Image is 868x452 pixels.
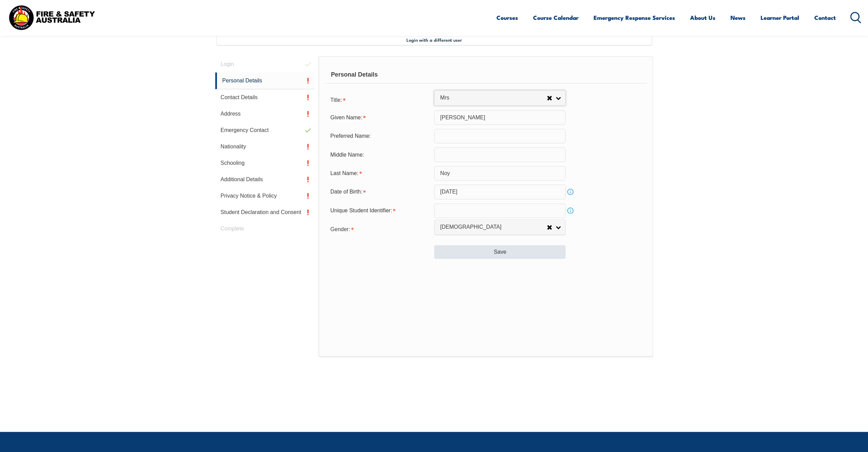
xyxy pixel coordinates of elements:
[440,94,547,102] span: Mrs
[215,171,315,188] a: Additional Details
[761,9,799,27] a: Learner Portal
[690,9,715,27] a: About Us
[325,167,434,180] div: Last Name is required.
[325,222,434,236] div: Gender is required.
[330,97,342,103] span: Title:
[814,9,836,27] a: Contact
[533,9,579,27] a: Course Calendar
[215,138,315,155] a: Nationality
[434,185,566,199] input: Select Date...
[215,122,315,138] a: Emergency Contact
[594,9,675,27] a: Emergency Response Services
[434,203,566,218] input: 10 Characters no 1, 0, O or I
[330,226,350,232] span: Gender:
[406,37,462,42] span: Login with a different user
[215,89,315,106] a: Contact Details
[325,111,434,124] div: Given Name is required.
[215,188,315,204] a: Privacy Notice & Policy
[325,93,434,106] div: Title is required.
[566,187,575,197] a: Info
[566,206,575,215] a: Info
[325,185,434,198] div: Date of Birth is required.
[215,106,315,122] a: Address
[325,66,647,83] div: Personal Details
[730,9,746,27] a: News
[215,155,315,171] a: Schooling
[325,148,434,161] div: Middle Name:
[215,204,315,221] a: Student Declaration and Consent
[434,245,566,259] button: Save
[215,72,315,89] a: Personal Details
[325,204,434,217] div: Unique Student Identifier is required.
[496,9,518,27] a: Courses
[325,130,434,143] div: Preferred Name:
[440,224,547,231] span: [DEMOGRAPHIC_DATA]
